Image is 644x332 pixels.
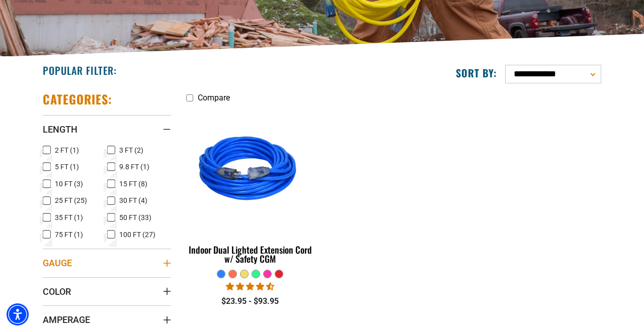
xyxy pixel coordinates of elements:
summary: Gauge [43,249,171,277]
span: 30 FT (4) [119,197,147,204]
span: 15 FT (8) [119,180,147,187]
div: Accessibility Menu [7,303,29,325]
span: 2 FT (1) [55,147,79,154]
summary: Color [43,277,171,305]
span: 35 FT (1) [55,214,83,221]
span: 9.8 FT (1) [119,163,149,170]
a: blue Indoor Dual Lighted Extension Cord w/ Safety CGM [186,107,314,269]
span: Gauge [43,257,72,269]
span: 100 FT (27) [119,231,155,238]
div: Indoor Dual Lighted Extension Cord w/ Safety CGM [186,245,314,263]
span: 4.40 stars [226,282,274,291]
span: 75 FT (1) [55,231,83,238]
label: Sort by: [456,66,497,79]
span: Length [43,124,77,135]
span: 5 FT (1) [55,163,79,170]
span: 10 FT (3) [55,180,83,187]
span: 50 FT (33) [119,214,151,221]
span: Amperage [43,314,90,325]
div: $23.95 - $93.95 [186,295,314,307]
img: blue [187,113,314,228]
span: Compare [198,93,230,102]
summary: Length [43,115,171,143]
h2: Categories: [43,91,112,107]
span: 3 FT (2) [119,147,143,154]
h2: Popular Filter: [43,64,117,77]
span: 25 FT (25) [55,197,87,204]
span: Color [43,286,71,297]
